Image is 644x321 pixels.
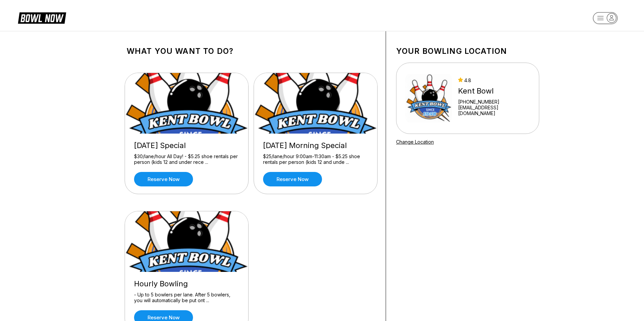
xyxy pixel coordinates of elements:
div: $30/lane/hour All Day! - $5.25 shoe rentals per person (kids 12 and under rece ... [134,153,239,165]
h1: What you want to do? [127,46,376,56]
div: - Up to 5 bowlers per lane. After 5 bowlers, you will automatically be put ont ... [134,292,239,304]
a: Reserve now [263,172,322,186]
img: Hourly Bowling [125,211,249,272]
div: Kent Bowl [458,86,530,96]
div: Hourly Bowling [134,279,239,288]
div: 4.8 [458,77,530,83]
h1: Your bowling location [396,46,539,56]
div: [DATE] Special [134,141,239,150]
div: $25/lane/hour 9:00am-11:30am - $5.25 shoe rentals per person (kids 12 and unde ... [263,153,368,165]
a: [EMAIL_ADDRESS][DOMAIN_NAME] [458,105,530,116]
img: Sunday Morning Special [254,73,378,134]
img: Wednesday Special [125,73,249,134]
a: Reserve now [134,172,193,186]
div: [DATE] Morning Special [263,141,368,150]
a: Change Location [396,139,434,145]
img: Kent Bowl [405,73,452,123]
div: [PHONE_NUMBER] [458,99,530,105]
